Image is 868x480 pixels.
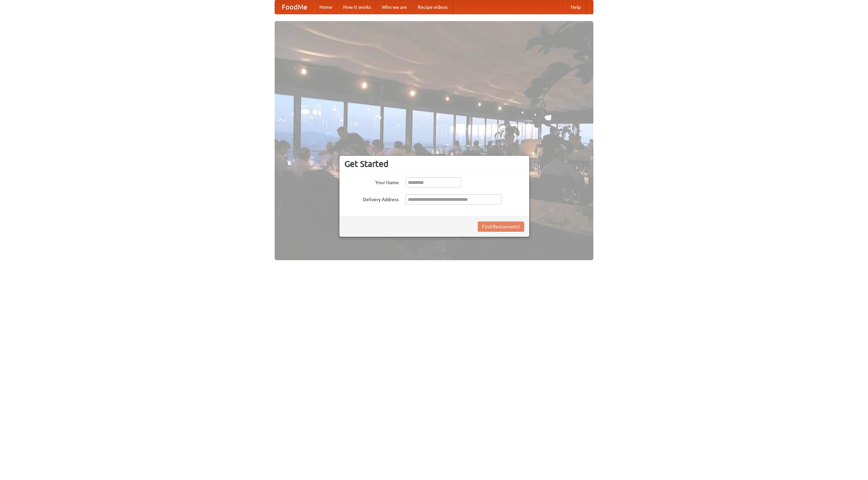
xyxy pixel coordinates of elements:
a: Recipe videos [412,0,453,14]
button: Find Restaurants! [478,222,524,232]
a: Help [565,0,586,14]
a: FoodMe [275,0,314,14]
h3: Get Started [344,159,524,169]
a: How it works [338,0,376,14]
a: Who we are [376,0,412,14]
label: Delivery Address [344,194,399,203]
label: Your Name [344,177,399,186]
a: Home [314,0,338,14]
